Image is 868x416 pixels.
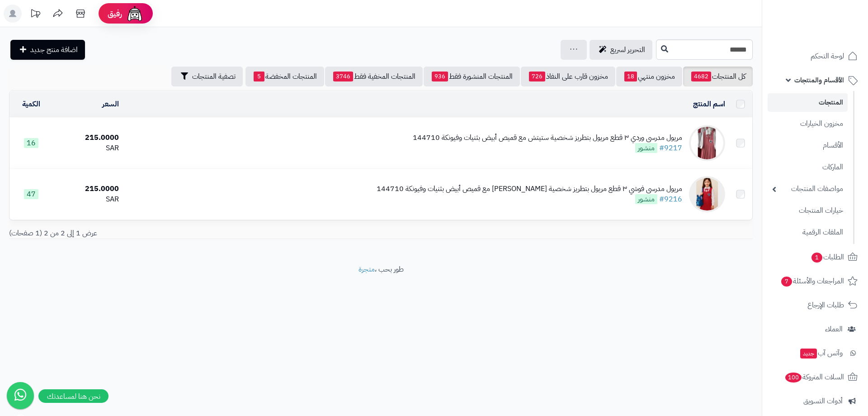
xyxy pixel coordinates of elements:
[768,158,848,177] a: الماركات
[659,143,682,153] a: #9217
[768,390,863,412] a: أدوات التسويق
[691,72,711,81] span: 4682
[126,5,144,23] img: ai-face.png
[590,40,652,60] a: التحرير لسريع
[768,136,848,155] a: الأقسام
[781,277,792,287] span: 7
[659,194,682,205] a: #9216
[102,99,119,110] a: السعر
[333,72,353,81] span: 3746
[807,299,844,311] span: طلبات الإرجاع
[768,342,863,364] a: وآتس آبجديد
[254,72,264,81] span: 5
[768,201,848,220] a: خيارات المنتجات
[56,143,119,153] div: SAR
[616,67,682,86] a: مخزون منتهي18
[413,133,682,143] div: مريول مدرسي وردي ٣ قطع مريول بتطريز شخصية ستيتش مع قميص أبيض بثنيات وفيونكة 144710
[825,323,843,335] span: العملاء
[768,114,848,134] a: مخزون الخيارات
[768,246,863,268] a: الطلبات1
[245,67,324,86] a: المنتجات المخفضة5
[377,184,682,194] div: مريول مدرسي فوشي ٣ قطع مريول بتطريز شخصية [PERSON_NAME] مع قميص أبيض بثنيات وفيونكة 144710
[768,93,848,112] a: المنتجات
[683,67,753,86] a: كل المنتجات4682
[624,72,637,81] span: 18
[784,371,844,383] span: السلات المتروكة
[192,71,236,82] span: تصفية المنتجات
[30,44,78,55] span: اضافة منتج جديد
[768,223,848,242] a: الملفات الرقمية
[811,253,822,263] span: 1
[689,176,725,212] img: مريول مدرسي فوشي ٣ قطع مريول بتطريز شخصية ستيتش مع قميص أبيض بثنيات وفيونكة 144710
[56,184,119,194] div: 215.0000
[610,44,645,55] span: التحرير لسريع
[56,133,119,143] div: 215.0000
[811,50,844,62] span: لوحة التحكم
[529,72,545,81] span: 726
[768,294,863,316] a: طلبات الإرجاع
[768,366,863,388] a: السلات المتروكة100
[22,99,40,110] a: الكمية
[768,270,863,292] a: المراجعات والأسئلة7
[811,251,844,263] span: الطلبات
[24,5,47,25] a: تحديثات المنصة
[768,179,848,199] a: مواصفات المنتجات
[325,67,423,86] a: المنتجات المخفية فقط3746
[108,8,122,19] span: رفيق
[56,194,119,205] div: SAR
[799,347,843,359] span: وآتس آب
[768,318,863,340] a: العملاء
[689,125,725,161] img: مريول مدرسي وردي ٣ قطع مريول بتطريز شخصية ستيتش مع قميص أبيض بثنيات وفيونكة 144710
[10,40,85,60] a: اضافة منتج جديد
[785,373,802,383] span: 100
[803,395,843,407] span: أدوات التسويق
[24,138,38,148] span: 16
[635,194,657,204] span: منشور
[432,72,448,81] span: 936
[24,189,38,199] span: 47
[800,349,817,359] span: جديد
[693,99,725,110] a: اسم المنتج
[359,264,375,275] a: متجرة
[768,45,863,67] a: لوحة التحكم
[794,74,844,86] span: الأقسام والمنتجات
[2,228,381,239] div: عرض 1 إلى 2 من 2 (1 صفحات)
[780,275,844,287] span: المراجعات والأسئلة
[171,67,243,86] button: تصفية المنتجات
[521,67,615,86] a: مخزون قارب على النفاذ726
[424,67,520,86] a: المنتجات المنشورة فقط936
[635,143,657,153] span: منشور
